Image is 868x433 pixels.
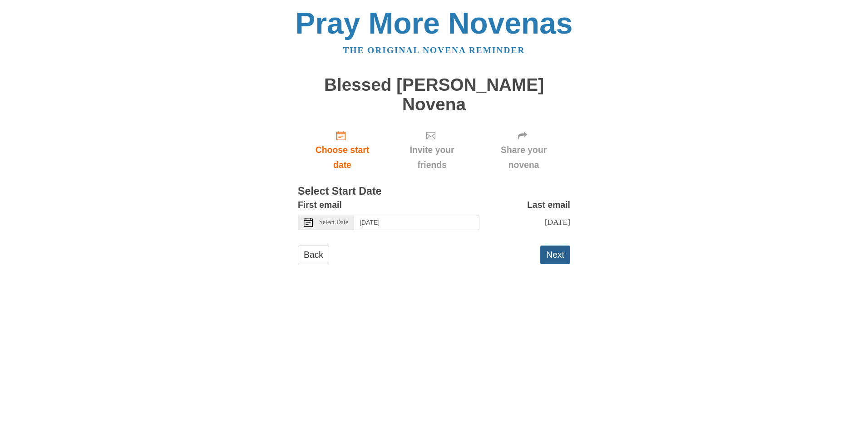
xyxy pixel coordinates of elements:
[298,123,387,177] a: Choose start date
[486,143,561,172] span: Share your novena
[540,246,570,264] button: Next
[296,6,573,40] a: Pray More Novenas
[298,75,570,114] h1: Blessed [PERSON_NAME] Novena
[298,246,329,264] a: Back
[298,197,342,212] label: First email
[343,45,525,55] a: The original novena reminder
[527,197,570,212] label: Last email
[298,186,570,197] h3: Select Start Date
[396,143,468,172] span: Invite your friends
[477,123,570,177] div: Click "Next" to confirm your start date first.
[319,219,348,226] span: Select Date
[307,143,378,172] span: Choose start date
[545,217,570,226] span: [DATE]
[387,123,477,177] div: Click "Next" to confirm your start date first.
